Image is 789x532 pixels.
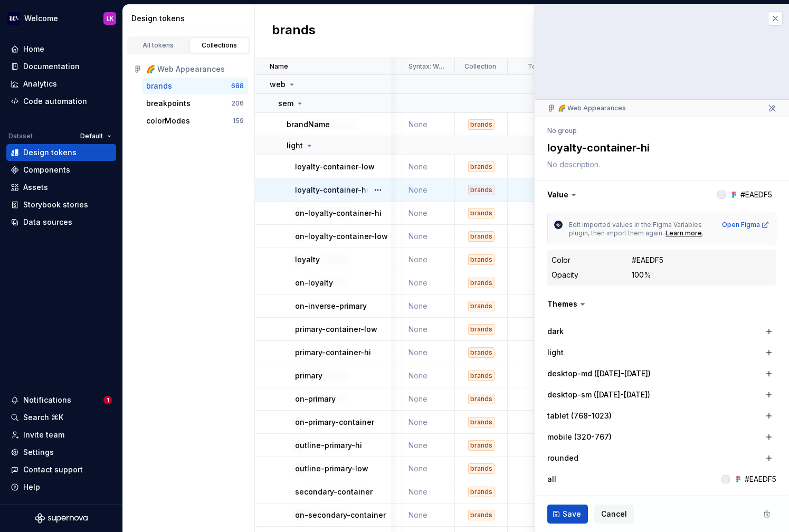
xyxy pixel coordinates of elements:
td: None [402,225,455,248]
div: brands [468,278,495,288]
a: Home [6,41,116,58]
div: brands [468,301,495,311]
label: dark [547,326,564,337]
td: None [402,411,455,434]
td: None [508,294,582,318]
div: brands [468,487,495,497]
p: secondary-container [295,487,373,497]
a: Components [6,161,116,178]
span: Save [563,509,581,519]
label: rounded [547,453,578,463]
label: mobile (320-767) [547,432,612,442]
div: #D6D3FF [744,495,776,506]
p: Syntax: Web [408,62,446,71]
td: None [402,113,455,136]
svg: Supernova Logo [35,513,88,524]
a: Settings [6,444,116,461]
div: #EAEDF5 [745,474,776,484]
div: All tokens [132,41,185,50]
button: Search ⌘K [6,409,116,426]
td: None [508,341,582,364]
button: breakpoints206 [142,95,248,112]
td: None [508,503,582,527]
div: brands [468,185,495,195]
p: on-primary [295,394,336,404]
div: Opacity [552,270,578,280]
td: None [402,341,455,364]
div: Documentation [23,61,80,72]
div: colorModes [146,116,190,126]
td: None [402,155,455,178]
span: 1 [103,396,112,404]
div: Code automation [23,96,87,107]
td: None [402,202,455,225]
label: all [547,474,556,484]
div: Data sources [23,217,72,227]
textarea: loyalty-container-hi [545,138,774,157]
td: None [402,318,455,341]
p: brandName [287,119,330,130]
div: brands [468,440,495,451]
div: Dataset [8,132,33,140]
td: None [508,364,582,387]
div: Design tokens [131,13,250,24]
p: primary-container-low [295,324,377,335]
label: brandBook [547,495,587,506]
td: None [508,480,582,503]
div: Welcome [24,13,58,24]
a: Invite team [6,426,116,443]
button: brands688 [142,78,248,94]
td: None [402,294,455,318]
p: outline-primary-hi [295,440,362,451]
div: brands [468,324,495,335]
div: brands [468,394,495,404]
a: Storybook stories [6,196,116,213]
button: WelcomeLK [2,7,120,30]
label: tablet (768-1023) [547,411,612,421]
label: light [547,347,564,358]
div: Settings [23,447,54,458]
div: breakpoints [146,98,191,109]
td: None [402,387,455,411]
div: No group [547,127,577,135]
div: Learn more [666,229,702,237]
td: None [402,178,455,202]
div: Search ⌘K [23,412,63,423]
div: 100% [632,270,651,280]
label: desktop-sm ([DATE]-[DATE]) [547,389,650,400]
button: Notifications1 [6,392,116,408]
p: on-inverse-primary [295,301,367,311]
div: #EAEDF5 [632,255,663,265]
td: None [402,271,455,294]
p: Token set [528,62,559,71]
a: Code automation [6,93,116,110]
p: sem [278,98,293,109]
td: None [508,113,582,136]
button: Default [75,129,116,144]
td: None [508,155,582,178]
span: Edit imported values in the Figma Variables plugin, then import them again. [569,221,704,237]
div: Components [23,165,70,175]
div: Home [23,44,44,54]
td: None [508,178,582,202]
button: colorModes159 [142,112,248,129]
td: None [508,225,582,248]
a: Open Figma [722,221,769,229]
button: Contact support [6,461,116,478]
div: Design tokens [23,147,77,158]
td: None [508,387,582,411]
p: on-loyalty [295,278,333,288]
span: . [702,229,704,237]
td: None [402,503,455,527]
button: Help [6,479,116,496]
p: on-secondary-container [295,510,386,520]
td: None [402,364,455,387]
p: loyalty-container-hi [295,185,368,195]
div: 🌈 Web Appearances [146,64,244,74]
div: 159 [233,117,244,125]
td: None [402,434,455,457]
